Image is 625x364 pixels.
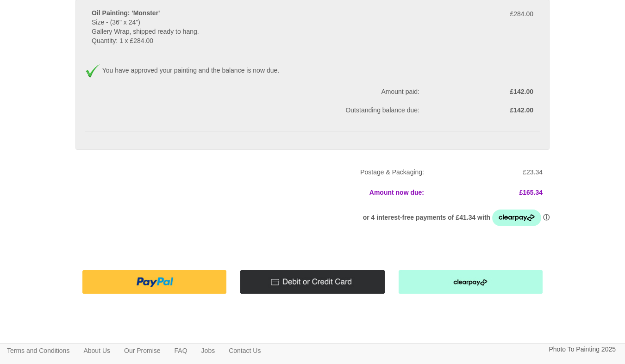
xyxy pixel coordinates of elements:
img: Pay with PayPal [82,270,226,294]
p: Postage & Packaging: [82,167,424,178]
span: or 4 interest-free payments of £41.34 with [363,214,492,221]
p: £165.34 [438,187,543,198]
p: £284.00 [433,8,533,20]
a: About Us [76,344,117,358]
label: £142.00 £142.00 [426,87,540,115]
div: Size - (36" x 24") Gallery Wrap, shipped ready to hang. Quantity: 1 x £284.00 [85,8,426,55]
a: Contact Us [222,344,268,358]
img: Approved [85,64,100,78]
a: FAQ [168,344,194,358]
a: Our Promise [117,344,168,358]
b: Oil Painting: 'Monster' [92,9,160,17]
p: Photo To Painting 2025 [549,344,616,355]
span: You have approved your painting and the balance is now due. [102,67,279,74]
p: £23.34 [438,167,543,178]
a: Jobs [194,344,222,358]
span: Amount paid: Outstanding balance due: [85,87,426,115]
img: Pay with Credit/Debit card [240,270,384,294]
p: Amount now due: [82,187,424,198]
img: Pay with clearpay [399,270,543,294]
a: Information - Opens a dialog [543,214,550,221]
